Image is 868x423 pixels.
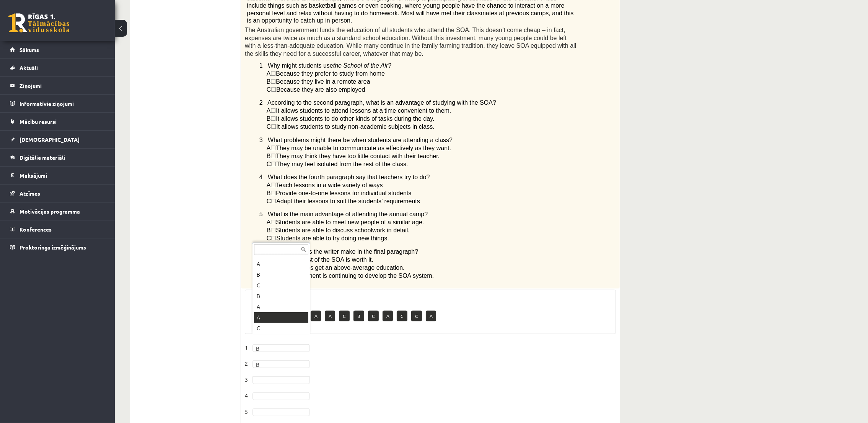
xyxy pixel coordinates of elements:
[254,269,308,280] div: B
[254,291,308,301] div: B
[254,259,308,269] div: A
[254,323,308,334] div: C
[254,301,308,312] div: A
[254,280,308,291] div: C
[254,312,308,323] div: A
